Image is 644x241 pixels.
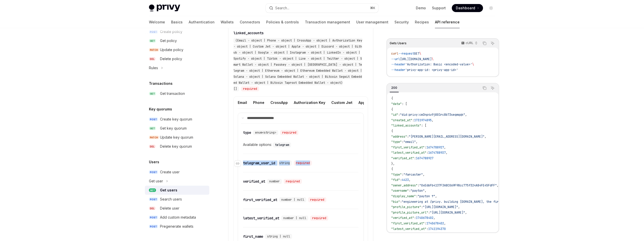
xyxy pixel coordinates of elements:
[426,151,428,155] span: :
[391,113,398,117] span: "id"
[421,205,423,209] span: :
[391,124,421,128] span: "linked_accounts"
[145,89,209,98] a: GETGet transaction
[415,16,429,28] a: Recipes
[243,160,275,166] div: telegram_user_id
[433,216,435,220] span: ,
[412,118,414,122] span: :
[481,40,488,47] button: Copy the contents from the code block
[281,198,304,202] span: number | null
[149,92,156,96] span: GET
[243,142,358,148] div: Available options:
[391,167,393,171] span: {
[149,225,158,228] span: POST
[416,216,433,220] span: 1740678402
[423,173,425,177] span: ,
[145,195,209,204] a: POSTSearch users
[391,145,425,149] span: "first_verified_at"
[149,16,165,28] a: Welcome
[233,30,264,35] div: linked_accounts
[400,113,465,117] span: "did:privy:cm3np4u9j001rc8b73seqmqqk"
[466,41,473,45] p: cURL
[273,142,291,147] code: telegram
[221,16,234,28] a: Wallets
[370,6,375,10] span: ⌘ K
[253,97,264,108] button: Phone
[391,194,416,198] span: "display_name"
[145,36,209,45] a: GETGet policy
[432,57,433,61] span: \
[416,156,433,160] span: 1674788927
[452,4,483,12] a: Dashboard
[414,118,432,122] span: 1731974895
[390,41,407,45] span: Gets Users
[458,39,480,48] button: cURL
[444,221,446,225] span: ,
[391,107,393,111] span: {
[160,196,182,202] div: Search users
[160,125,187,131] div: Get key quorum
[391,162,395,166] span: },
[409,178,411,182] span: ,
[485,135,486,139] span: ,
[425,221,426,225] span: :
[419,183,497,187] span: "0xE6bFb4137F3A8C069F98cc775f324A84FE45FdFF"
[145,45,209,54] a: PATCHUpdate policy
[160,47,183,53] div: Update policy
[391,140,402,144] span: "type"
[160,38,177,44] div: Get policy
[414,52,419,56] span: GET
[294,160,312,166] div: required
[160,116,192,122] div: Create key quorum
[391,156,414,160] span: "verified_at"
[160,205,179,211] div: Delete user
[149,57,155,61] span: DEL
[405,62,472,66] span: 'Authorization: Basic <encoded-value>'
[145,63,209,72] button: Toggle Rules section
[149,216,158,219] span: POST
[145,186,209,195] a: GETGet users
[160,91,185,97] div: Get transaction
[458,205,460,209] span: ,
[489,85,496,91] button: Ask AI
[446,151,448,155] span: ,
[356,16,388,28] a: User management
[404,173,423,177] span: "farcaster"
[418,194,435,198] span: "payton ↑"
[402,200,626,204] span: "engineering at /privy. building [DOMAIN_NAME], the first Farcaster video client. nyc. 👨‍💻🍎🏳️‍🌈 [...
[238,97,247,108] button: Email
[149,170,158,174] span: POST
[280,130,298,135] div: required
[391,200,400,204] span: "bio"
[149,145,155,148] span: DEL
[331,97,352,108] button: Custom Jwt
[400,178,402,182] span: :
[391,183,418,187] span: "owner_address"
[391,189,409,193] span: "username"
[266,16,299,28] a: Policies & controls
[487,4,495,12] button: Toggle dark mode
[419,52,421,56] span: \
[149,81,173,87] h5: Transactions
[398,52,414,56] span: --request
[472,62,474,66] span: \
[243,197,277,202] div: first_verified_at
[160,56,182,62] div: Delete policy
[255,131,276,135] span: enum<string>
[465,113,467,117] span: ,
[391,102,402,106] span: "data"
[481,85,488,91] button: Copy the contents from the code block
[279,161,290,165] span: string
[391,57,400,61] span: --url
[149,136,159,139] span: PATCH
[160,223,193,229] div: Pregenerate wallets
[391,227,426,231] span: "latest_verified_at"
[426,145,444,149] span: 1674788927
[391,96,393,100] span: {
[160,134,193,140] div: Update key quorum
[402,173,404,177] span: :
[308,197,326,202] div: required
[416,140,418,144] span: ,
[404,140,416,144] span: "email"
[391,52,398,56] span: curl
